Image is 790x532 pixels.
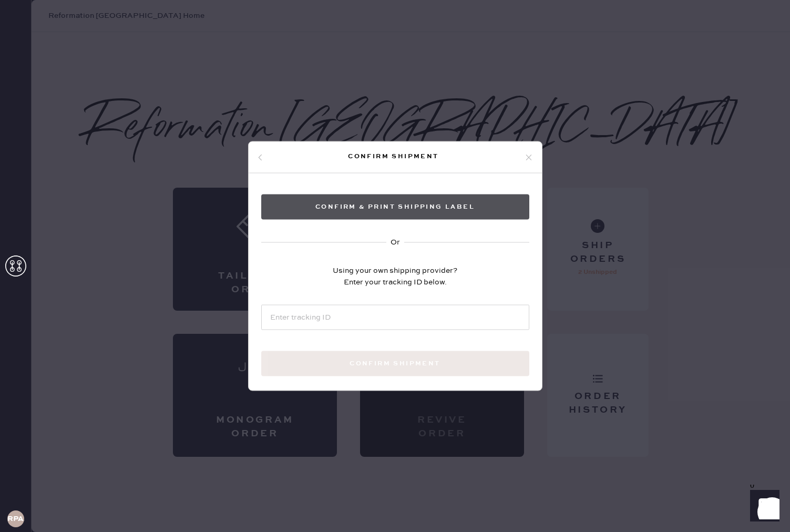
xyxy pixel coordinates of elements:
h3: RPAA [7,515,24,523]
div: Using your own shipping provider? Enter your tracking ID below. [333,265,457,288]
div: Confirm shipment [263,150,524,162]
iframe: Front Chat [740,485,785,530]
input: Enter tracking ID [261,305,529,330]
button: Confirm & Print shipping label [261,195,529,220]
button: Confirm shipment [261,351,529,376]
div: Or [391,237,400,248]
